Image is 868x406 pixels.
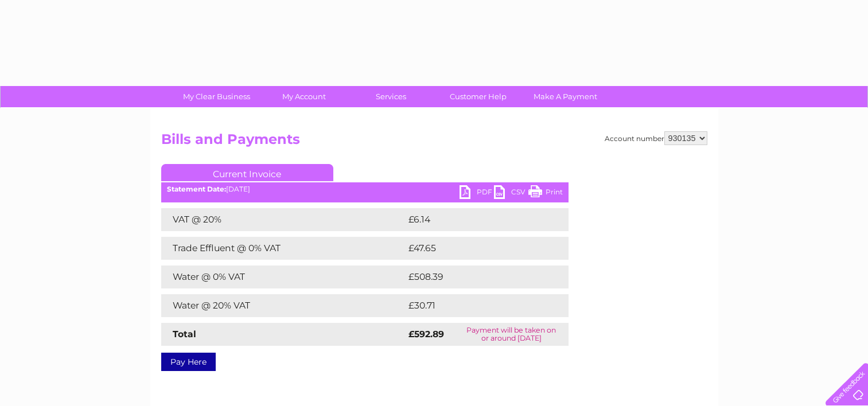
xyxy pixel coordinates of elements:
strong: Total [173,329,196,339]
a: Services [344,86,438,107]
a: Customer Help [431,86,526,107]
a: Current Invoice [161,164,333,181]
div: Account number [605,131,707,145]
a: PDF [460,185,494,202]
a: Make A Payment [518,86,613,107]
a: My Account [256,86,351,107]
div: [DATE] [161,185,569,193]
td: £47.65 [406,237,544,260]
td: £6.14 [406,208,540,231]
td: £30.71 [406,294,544,317]
a: Print [528,185,563,202]
a: My Clear Business [169,86,264,107]
td: Trade Effluent @ 0% VAT [161,237,406,260]
td: Payment will be taken on or around [DATE] [454,323,568,346]
h2: Bills and Payments [161,131,707,153]
b: Statement Date: [167,185,226,193]
td: Water @ 20% VAT [161,294,406,317]
td: VAT @ 20% [161,208,406,231]
td: Water @ 0% VAT [161,266,406,288]
td: £508.39 [406,266,548,288]
a: Pay Here [161,353,216,371]
a: CSV [494,185,528,202]
strong: £592.89 [408,329,444,339]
